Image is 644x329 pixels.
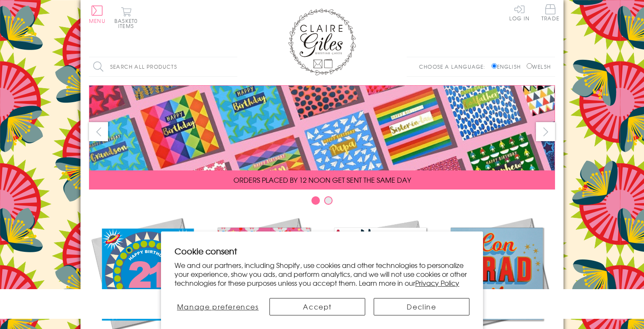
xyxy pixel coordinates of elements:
input: Welsh [527,63,532,69]
p: Choose a language: [419,63,490,70]
p: We and our partners, including Shopify, use cookies and other technologies to personalize your ex... [175,261,469,287]
a: Trade [541,4,559,22]
span: ORDERS PLACED BY 12 NOON GET SENT THE SAME DAY [233,175,411,185]
button: Basket0 items [114,7,138,28]
span: Trade [541,4,559,21]
button: Accept [269,298,365,315]
div: Carousel Pagination [89,196,555,209]
input: Search all products [89,57,237,76]
button: Decline [374,298,469,315]
label: English [491,63,525,70]
a: Privacy Policy [415,278,459,288]
input: Search [229,57,237,76]
span: Menu [89,17,105,25]
h2: Cookie consent [175,245,469,257]
button: Menu [89,6,105,23]
button: Carousel Page 1 (Current Slide) [311,196,320,205]
button: Manage preferences [175,298,261,315]
button: Carousel Page 2 [324,196,333,205]
input: English [491,63,497,69]
label: Welsh [527,63,551,70]
span: 0 items [118,17,138,30]
img: Claire Giles Greetings Cards [288,8,356,75]
span: Manage preferences [177,301,259,312]
a: Log In [509,4,530,21]
button: prev [89,122,108,141]
button: next [536,122,555,141]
